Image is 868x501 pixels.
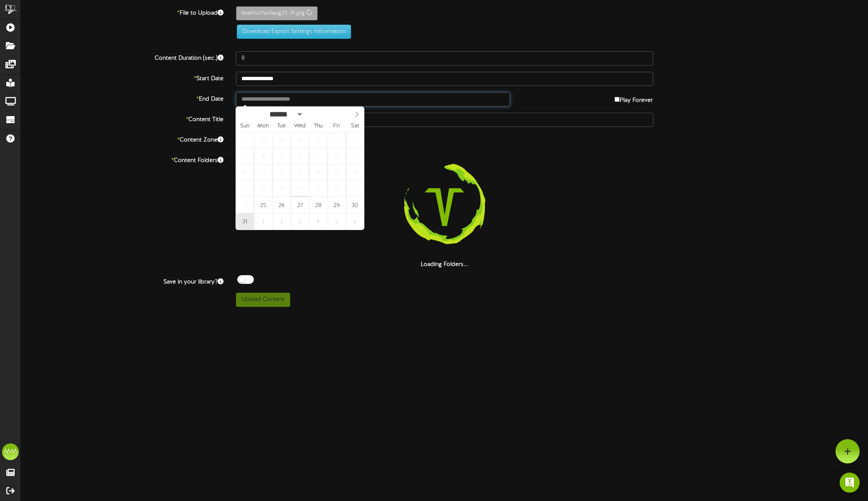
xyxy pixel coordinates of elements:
span: Wed [291,124,309,129]
img: loading-spinner-3.png [391,154,498,261]
span: August 10, 2025 [236,164,254,181]
input: Play Forever [615,97,620,102]
span: August 17, 2025 [236,181,254,197]
span: August 1, 2025 [328,132,346,148]
span: August 7, 2025 [309,148,327,164]
span: August 15, 2025 [328,164,346,181]
span: August 21, 2025 [309,181,327,197]
span: Fri [327,124,346,129]
span: August 11, 2025 [254,164,272,181]
input: Title of this Content [236,113,653,127]
label: End Date [15,92,230,104]
span: September 6, 2025 [346,213,364,230]
span: August 14, 2025 [309,164,327,181]
span: July 30, 2025 [291,132,309,148]
span: August 6, 2025 [291,148,309,164]
label: Start Date [15,72,230,83]
span: August 29, 2025 [328,197,346,213]
span: Tue [272,124,291,129]
span: August 25, 2025 [254,197,272,213]
a: Download Export Settings Information [233,28,351,35]
button: Download Export Settings Information [237,25,351,39]
label: File to Upload [15,6,230,18]
span: August 13, 2025 [291,164,309,181]
span: August 5, 2025 [273,148,291,164]
span: August 31, 2025 [236,213,254,230]
span: July 31, 2025 [309,132,327,148]
span: July 27, 2025 [236,132,254,148]
div: Open Intercom Messenger [840,473,860,493]
span: August 28, 2025 [309,197,327,213]
span: August 22, 2025 [328,181,346,197]
span: Sun [236,124,254,129]
span: August 8, 2025 [328,148,346,164]
span: August 12, 2025 [273,164,291,181]
div: MM [2,443,19,460]
label: Content Zone [15,133,230,144]
span: August 26, 2025 [273,197,291,213]
span: August 3, 2025 [236,148,254,164]
span: August 23, 2025 [346,181,364,197]
span: September 1, 2025 [254,213,272,230]
label: Content Duration (sec.) [15,51,230,63]
span: July 28, 2025 [254,132,272,148]
label: Play Forever [615,92,653,105]
span: Thu [309,124,327,129]
span: August 30, 2025 [346,197,364,213]
span: August 19, 2025 [273,181,291,197]
span: Mon [254,124,272,129]
span: August 18, 2025 [254,181,272,197]
span: July 29, 2025 [273,132,291,148]
span: September 3, 2025 [291,213,309,230]
label: Content Title [15,113,230,124]
span: Sat [346,124,364,129]
span: September 4, 2025 [309,213,327,230]
span: August 27, 2025 [291,197,309,213]
label: Save in your library? [15,275,230,286]
span: August 9, 2025 [346,148,364,164]
label: Content Folders [15,154,230,165]
strong: Loading Folders... [421,261,469,268]
span: August 24, 2025 [236,197,254,213]
span: September 2, 2025 [273,213,291,230]
span: August 16, 2025 [346,164,364,181]
span: August 20, 2025 [291,181,309,197]
input: Year [303,110,333,119]
span: August 2, 2025 [346,132,364,148]
span: August 4, 2025 [254,148,272,164]
span: September 5, 2025 [328,213,346,230]
button: Upload Content [236,293,290,307]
